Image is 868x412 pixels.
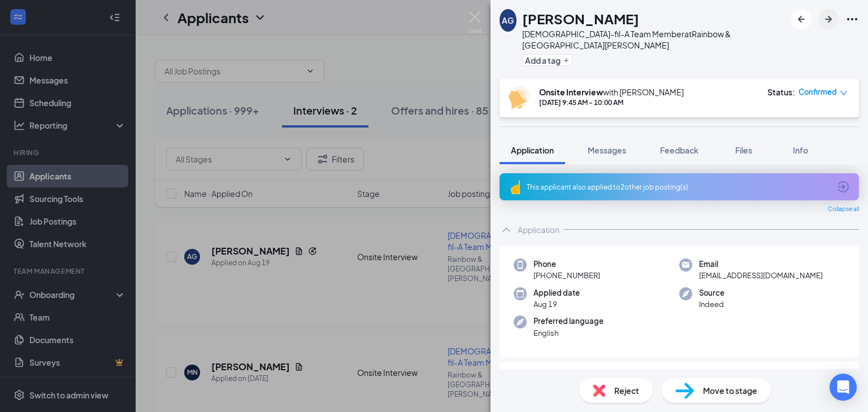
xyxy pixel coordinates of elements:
[563,57,570,64] svg: Plus
[793,145,808,155] span: Info
[822,12,835,26] svg: ArrowRight
[533,327,604,339] span: English
[699,270,823,281] span: [EMAIL_ADDRESS][DOMAIN_NAME]
[522,28,785,51] div: [DEMOGRAPHIC_DATA]-fil-A Team Member at Rainbow & [GEOGRAPHIC_DATA][PERSON_NAME]
[798,86,837,98] span: Confirmed
[703,384,757,397] span: Move to stage
[660,145,698,155] span: Feedback
[791,9,811,29] button: ArrowLeftNew
[518,224,559,235] div: Application
[533,299,580,310] span: Aug 19
[699,299,724,310] span: Indeed
[830,374,857,401] div: Open Intercom Messenger
[836,180,850,194] svg: ArrowCircle
[539,86,684,98] div: with [PERSON_NAME]
[533,315,604,327] span: Preferred language
[735,145,752,155] span: Files
[840,89,848,97] span: down
[502,15,514,26] div: AG
[767,86,795,98] div: Status :
[522,54,572,66] button: PlusAdd a tag
[500,223,513,236] svg: ChevronUp
[699,287,724,299] span: Source
[533,258,600,270] span: Phone
[614,384,639,397] span: Reject
[818,9,839,29] button: ArrowRight
[828,205,859,214] span: Collapse all
[533,287,580,299] span: Applied date
[588,145,626,155] span: Messages
[845,12,859,26] svg: Ellipses
[699,258,823,270] span: Email
[539,98,684,107] div: [DATE] 9:45 AM - 10:00 AM
[522,9,639,28] h1: [PERSON_NAME]
[539,87,603,97] b: Onsite Interview
[795,12,808,26] svg: ArrowLeftNew
[527,182,830,192] div: This applicant also applied to 2 other job posting(s)
[533,270,600,281] span: [PHONE_NUMBER]
[511,145,554,155] span: Application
